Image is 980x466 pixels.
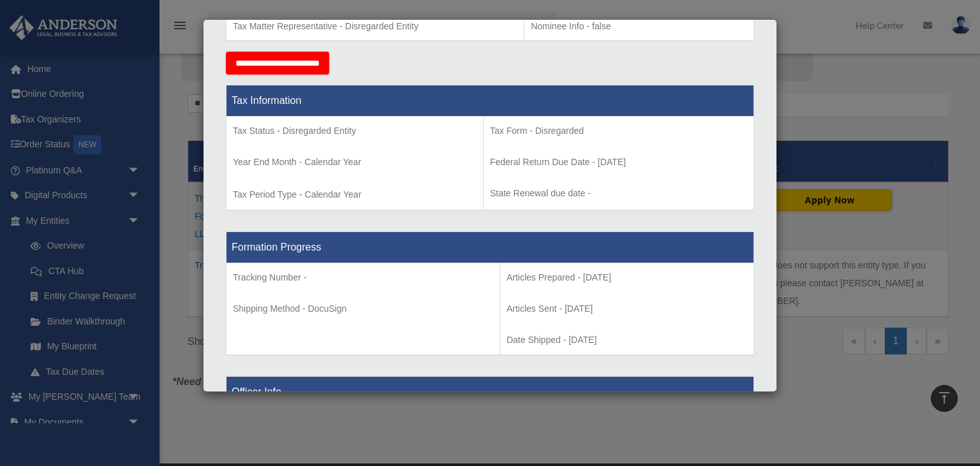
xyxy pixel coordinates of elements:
p: Date Shipped - [DATE] [507,332,747,348]
p: Federal Return Due Date - [DATE] [490,154,747,170]
th: Formation Progress [226,232,754,263]
p: State Renewal due date - [490,186,747,201]
p: Year End Month - Calendar Year [233,154,477,170]
p: Shipping Method - DocuSign [233,301,493,317]
th: Officer Info [226,376,754,407]
p: Tax Form - Disregarded [490,123,747,139]
p: Nominee Info - false [531,18,747,34]
td: Tax Period Type - Calendar Year [226,117,484,211]
th: Tax Information [226,85,754,117]
p: Tax Status - Disregarded Entity [233,123,477,139]
p: Articles Sent - [DATE] [507,301,747,317]
p: Tracking Number - [233,270,493,286]
p: Tax Matter Representative - Disregarded Entity [233,18,517,34]
p: Articles Prepared - [DATE] [507,270,747,286]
